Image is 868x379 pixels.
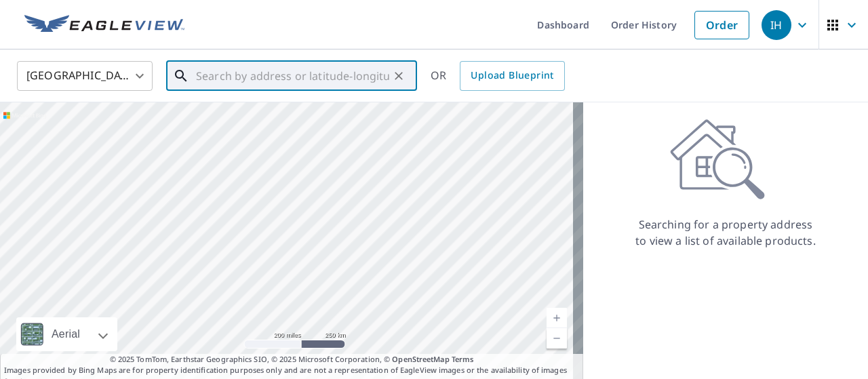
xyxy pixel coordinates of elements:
a: Upload Blueprint [460,61,564,91]
div: OR [431,61,565,91]
input: Search by address or latitude-longitude [196,57,389,95]
a: Current Level 5, Zoom Out [547,328,567,348]
div: Aerial [47,317,84,351]
span: © 2025 TomTom, Earthstar Geographics SIO, © 2025 Microsoft Corporation, © [110,354,474,365]
a: Order [694,11,749,39]
button: Clear [389,66,408,85]
span: Upload Blueprint [471,67,553,84]
div: IH [762,10,791,40]
a: OpenStreetMap [392,354,449,364]
p: Searching for a property address to view a list of available products. [635,216,816,249]
a: Terms [452,354,474,364]
div: Aerial [16,317,117,351]
img: EV Logo [24,15,184,35]
a: Current Level 5, Zoom In [547,308,567,328]
div: [GEOGRAPHIC_DATA] [17,57,153,95]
